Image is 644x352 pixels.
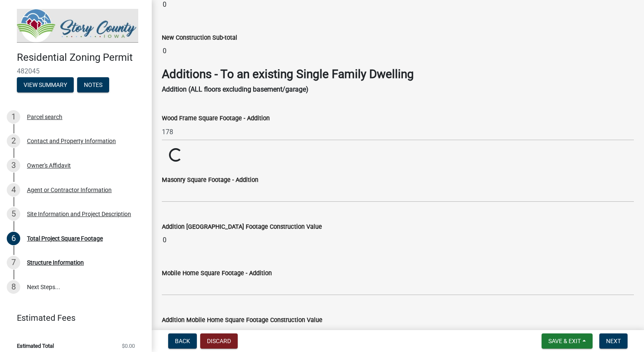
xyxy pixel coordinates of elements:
[7,159,20,172] div: 3
[175,338,190,344] span: Back
[7,110,20,124] div: 1
[7,256,20,269] div: 7
[27,260,84,265] div: Structure Information
[77,82,109,89] wm-modal-confirm: Notes
[17,67,135,75] span: 482045
[162,67,414,81] strong: Additions - To an existing Single Family Dwelling
[7,309,138,326] a: Estimated Fees
[162,35,237,41] label: New Construction Sub-total
[17,343,54,349] span: Estimated Total
[17,77,74,92] button: View Summary
[27,114,62,120] div: Parcel search
[168,333,197,349] button: Back
[17,9,138,43] img: Story County, Iowa
[599,333,628,349] button: Next
[162,224,322,230] label: Addition [GEOGRAPHIC_DATA] Footage Construction Value
[162,317,322,323] label: Addition Mobile Home Square Footage Construction Value
[162,85,309,93] strong: Addition (ALL floors excluding basement/garage)
[162,177,258,183] label: Masonry Square Footage - Addition
[7,134,20,148] div: 2
[7,207,20,221] div: 5
[606,338,621,344] span: Next
[162,271,272,276] label: Mobile Home Square Footage - Addition
[7,280,20,294] div: 8
[27,138,116,144] div: Contact and Property Information
[17,82,74,89] wm-modal-confirm: Summary
[7,183,20,197] div: 4
[200,333,238,349] button: Discard
[7,232,20,245] div: 6
[548,338,581,344] span: Save & Exit
[27,211,131,217] div: Site Information and Project Description
[27,187,112,193] div: Agent or Contractor Information
[17,51,145,64] h4: Residential Zoning Permit
[27,236,103,241] div: Total Project Square Footage
[77,77,109,92] button: Notes
[27,162,71,168] div: Owner's Affidavit
[122,343,135,349] span: $0.00
[542,333,593,349] button: Save & Exit
[162,116,270,122] label: Wood Frame Square Footage - Addition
